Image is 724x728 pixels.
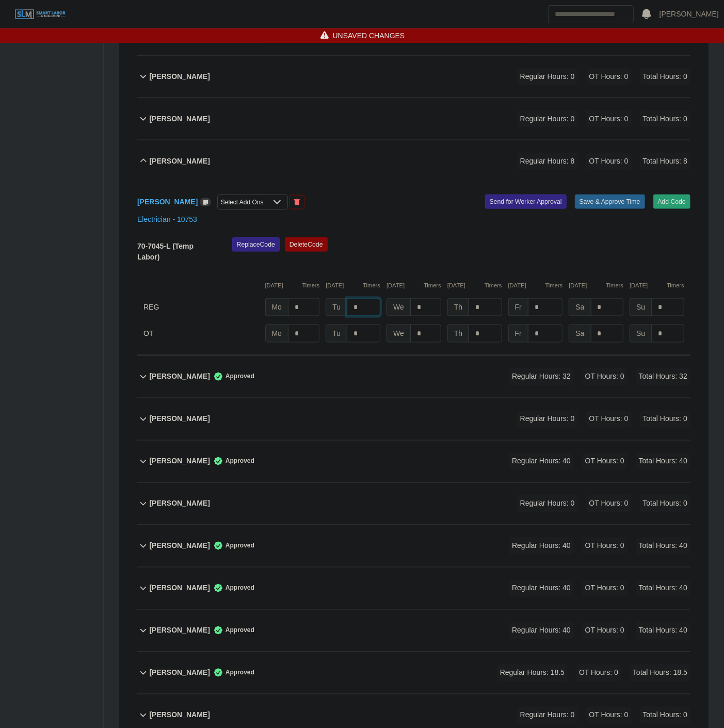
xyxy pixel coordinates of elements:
span: Fr [508,325,528,343]
a: [PERSON_NAME] [659,9,719,20]
img: SLM Logo [14,9,66,20]
div: Select Add Ons [218,195,267,209]
button: Save & Approve Time [575,195,645,209]
span: OT Hours: 0 [582,622,628,639]
button: End Worker & Remove from the Timesheet [289,195,304,209]
span: Approved [210,625,254,636]
b: [PERSON_NAME] [149,414,210,425]
div: [DATE] [630,281,684,290]
div: [DATE] [387,281,441,290]
input: Search [548,5,634,23]
button: Timers [606,281,623,290]
b: [PERSON_NAME] [149,668,210,678]
span: OT Hours: 0 [586,495,632,512]
span: Total Hours: 40 [636,538,690,555]
span: OT Hours: 0 [576,665,621,682]
span: Regular Hours: 0 [517,110,578,127]
span: Total Hours: 8 [640,153,690,170]
span: OT Hours: 0 [582,368,628,385]
span: Mo [265,325,288,343]
b: 70-7045-L (Temp Labor) [137,242,194,261]
button: [PERSON_NAME] Approved Regular Hours: 32 OT Hours: 0 Total Hours: 32 [137,356,690,398]
span: OT Hours: 0 [586,110,632,127]
b: [PERSON_NAME] [149,710,210,721]
div: [DATE] [326,281,380,290]
span: Approved [210,456,254,466]
button: [PERSON_NAME] Approved Regular Hours: 40 OT Hours: 0 Total Hours: 40 [137,610,690,652]
span: Total Hours: 0 [640,110,690,127]
span: Total Hours: 18.5 [630,665,690,682]
b: [PERSON_NAME] [149,156,210,167]
button: [PERSON_NAME] Approved Regular Hours: 18.5 OT Hours: 0 Total Hours: 18.5 [137,652,690,694]
span: Regular Hours: 40 [509,453,574,470]
span: Total Hours: 0 [640,411,690,428]
span: OT Hours: 0 [586,411,632,428]
b: [PERSON_NAME] [149,114,210,124]
span: Fr [508,298,528,316]
span: Su [630,325,652,343]
b: [PERSON_NAME] [149,71,210,82]
span: Approved [210,583,254,593]
span: Regular Hours: 0 [517,707,578,724]
a: View/Edit Notes [200,198,211,206]
div: [DATE] [447,281,502,290]
span: Approved [210,371,254,382]
span: Su [630,298,652,316]
button: [PERSON_NAME] Regular Hours: 0 OT Hours: 0 Total Hours: 0 [137,483,690,525]
span: Regular Hours: 0 [517,411,578,428]
button: [PERSON_NAME] Regular Hours: 0 OT Hours: 0 Total Hours: 0 [137,398,690,440]
span: OT Hours: 0 [582,580,628,597]
span: Approved [210,541,254,551]
div: REG [143,298,259,316]
button: Timers [485,281,502,290]
span: Total Hours: 32 [636,368,690,385]
button: Timers [424,281,441,290]
button: DeleteCode [285,237,328,252]
button: Timers [545,281,563,290]
span: Th [447,298,469,316]
b: [PERSON_NAME] [149,371,210,382]
span: OT Hours: 0 [582,538,628,555]
b: [PERSON_NAME] [149,583,210,594]
span: Th [447,325,469,343]
span: Total Hours: 40 [636,453,690,470]
span: OT Hours: 0 [582,453,628,470]
span: Total Hours: 0 [640,68,690,85]
button: Timers [363,281,380,290]
span: Regular Hours: 32 [509,368,574,385]
span: We [387,325,411,343]
span: Total Hours: 0 [640,707,690,724]
div: [DATE] [569,281,623,290]
span: Mo [265,298,288,316]
button: ReplaceCode [232,237,280,252]
button: Timers [667,281,684,290]
div: OT [143,325,259,343]
span: OT Hours: 0 [586,153,632,170]
span: We [387,298,411,316]
span: Regular Hours: 40 [509,622,574,639]
span: Tu [326,325,347,343]
button: [PERSON_NAME] Approved Regular Hours: 40 OT Hours: 0 Total Hours: 40 [137,525,690,567]
b: [PERSON_NAME] [149,625,210,636]
b: [PERSON_NAME] [149,456,210,467]
span: Regular Hours: 0 [517,495,578,512]
button: Timers [302,281,320,290]
span: Regular Hours: 0 [517,68,578,85]
button: [PERSON_NAME] Regular Hours: 0 OT Hours: 0 Total Hours: 0 [137,98,690,140]
button: [PERSON_NAME] Regular Hours: 8 OT Hours: 0 Total Hours: 8 [137,140,690,182]
button: Send for Worker Approval [485,195,567,209]
b: [PERSON_NAME] [149,541,210,552]
span: Total Hours: 40 [636,622,690,639]
div: [DATE] [508,281,563,290]
span: OT Hours: 0 [586,68,632,85]
a: [PERSON_NAME] [137,198,198,206]
span: Sa [569,298,591,316]
span: Regular Hours: 40 [509,580,574,597]
span: Tu [326,298,347,316]
span: Regular Hours: 18.5 [497,665,568,682]
b: [PERSON_NAME] [149,498,210,509]
span: Total Hours: 40 [636,580,690,597]
a: Electrician - 10753 [137,215,197,223]
span: Regular Hours: 40 [509,538,574,555]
